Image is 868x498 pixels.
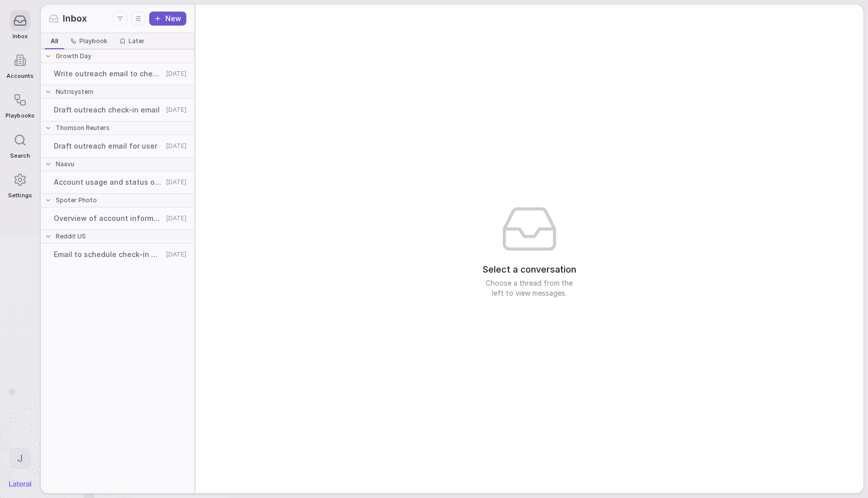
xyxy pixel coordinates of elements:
a: Playbooks [6,84,34,124]
a: Draft outreach check-in email[DATE] [43,101,192,119]
div: Thomson Reuters [39,121,196,135]
a: Settings [6,164,34,204]
button: Display settings [131,12,145,26]
span: Playbook [79,37,107,45]
span: Spoter Photo [56,196,97,204]
a: Inbox [6,5,34,45]
span: Email to schedule check-in meeting [54,250,163,260]
button: New thread [149,12,186,26]
span: Growth Day [56,52,91,60]
span: Choose a thread from the left to view messages. [479,278,580,298]
span: Overview of account information requested [54,213,163,223]
span: All [51,37,58,45]
span: [DATE] [166,106,186,114]
span: [DATE] [166,251,186,259]
span: Reddit US [56,232,86,240]
span: Search [10,153,30,159]
img: Lateral [9,481,31,487]
span: [DATE] [166,214,186,222]
div: Spoter Photo [39,193,196,207]
a: Write outreach email to check in[DATE] [43,65,192,83]
span: [DATE] [166,178,186,186]
span: Settings [8,192,32,199]
span: Inbox [13,33,28,40]
span: Nutrisystem [56,88,93,96]
a: Account usage and status overview requested[DATE] [43,173,192,191]
span: Draft outreach check-in email [54,105,163,115]
span: Select a conversation [483,263,576,276]
span: J [17,452,23,465]
span: [DATE] [166,70,186,78]
a: Accounts [6,45,34,84]
span: Thomson Reuters [56,124,110,132]
a: Draft outreach email for user[DATE] [43,137,192,155]
div: Growth Day [39,49,196,63]
a: Overview of account information requested[DATE] [43,209,192,227]
span: Inbox [63,12,87,25]
button: Filters [113,12,127,26]
span: [DATE] [166,142,186,150]
span: Write outreach email to check in [54,69,163,79]
div: Naavu [39,157,196,171]
span: Draft outreach email for user [54,141,163,151]
div: Nutrisystem [39,85,196,99]
div: Reddit US [39,229,196,243]
span: Account usage and status overview requested [54,177,163,187]
a: Email to schedule check-in meeting[DATE] [43,245,192,264]
span: Later [129,37,145,45]
span: Naavu [56,160,74,168]
span: Playbooks [6,112,34,119]
span: Accounts [7,73,34,79]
